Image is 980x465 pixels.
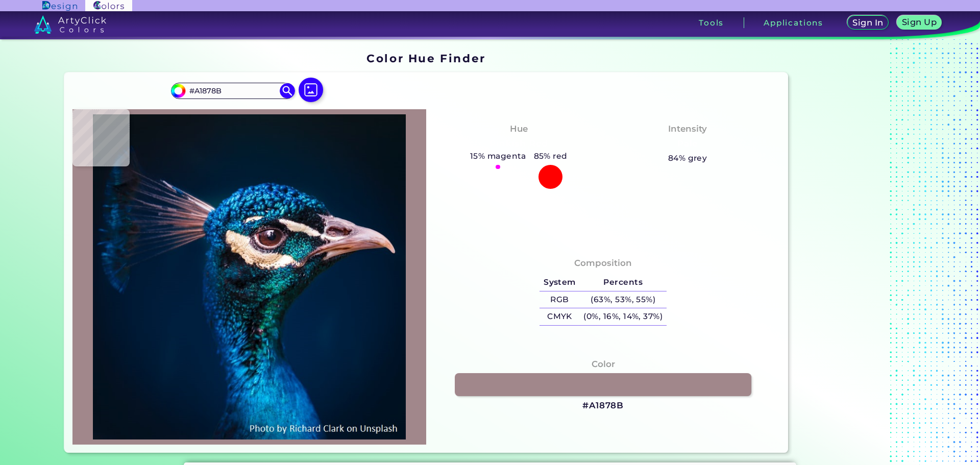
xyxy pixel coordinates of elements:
[299,78,323,102] img: icon picture
[540,291,579,308] h5: RGB
[530,150,572,163] h5: 85% red
[580,274,667,291] h5: Percents
[668,152,707,165] h5: 84% grey
[699,19,724,27] h3: Tools
[673,138,702,150] h3: Pale
[42,1,77,11] img: ArtyClick Design logo
[580,308,667,325] h5: (0%, 16%, 14%, 37%)
[574,256,632,271] h4: Composition
[540,308,579,325] h5: CMYK
[580,291,667,308] h5: (63%, 53%, 55%)
[466,150,530,163] h5: 15% magenta
[896,15,942,30] a: Sign Up
[280,83,295,99] img: icon search
[852,18,884,27] h5: Sign In
[582,400,624,412] h3: #A1878B
[846,15,889,30] a: Sign In
[366,51,485,66] h1: Color Hue Finder
[592,357,615,372] h4: Color
[540,274,579,291] h5: System
[34,15,106,34] img: logo_artyclick_colors_white.svg
[510,121,528,136] h4: Hue
[901,18,937,27] h5: Sign Up
[668,121,707,136] h4: Intensity
[792,48,920,457] iframe: Advertisement
[764,19,823,27] h3: Applications
[78,114,421,439] img: img_pavlin.jpg
[185,84,280,97] input: type color..
[485,138,552,150] h3: Pinkish Red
